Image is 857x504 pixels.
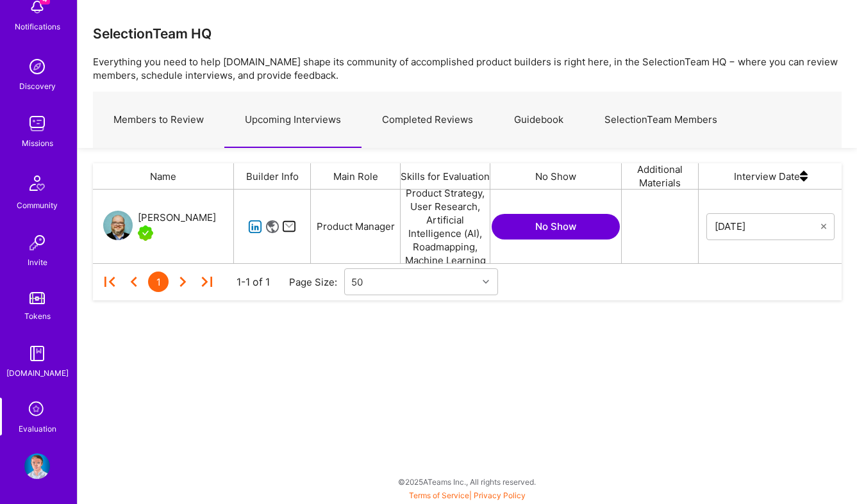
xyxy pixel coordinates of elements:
button: No Show [492,214,620,240]
img: sort [800,163,808,189]
div: Product Strategy, User Research, Artificial Intelligence (AI), Roadmapping, Machine Learning [401,190,490,263]
a: Guidebook [494,92,584,148]
div: Product Manager [311,190,401,263]
img: guide book [24,341,50,366]
p: Everything you need to help [DOMAIN_NAME] shape its community of accomplished product builders is... [93,55,842,82]
img: Invite [24,230,50,256]
span: | [409,491,526,500]
div: Invite [28,256,47,269]
h3: SelectionTeam HQ [93,26,212,42]
img: A.Teamer in Residence [138,225,153,241]
a: SelectionTeam Members [584,92,738,148]
div: Name [93,163,234,189]
img: teamwork [24,111,50,136]
div: Notifications [15,20,60,33]
a: User Avatar[PERSON_NAME]A.Teamer in Residence [103,210,216,243]
div: [PERSON_NAME] [138,210,216,225]
div: Discovery [19,79,56,93]
div: Tokens [24,309,51,323]
div: Evaluation [19,422,56,435]
img: tokens [29,292,45,304]
div: 1-1 of 1 [237,275,270,289]
div: Interview Date [699,163,843,189]
div: [DOMAIN_NAME] [6,366,69,380]
div: © 2025 ATeams Inc., All rights reserved. [77,466,857,498]
div: 50 [351,275,363,289]
i: icon SelectionTeam [25,398,49,422]
a: Upcoming Interviews [224,92,362,148]
img: Community [22,168,53,199]
i: icon Mail [282,219,297,234]
a: Terms of Service [409,491,469,500]
div: No Show [490,163,622,189]
div: Additional Materials [622,163,699,189]
div: Skills for Evaluation [401,163,490,189]
img: discovery [24,54,50,79]
a: Completed Reviews [362,92,494,148]
div: 1 [148,272,169,292]
div: Page Size: [289,275,344,289]
input: Select Date... [715,220,821,233]
div: Community [17,199,58,212]
i: icon Chevron [483,279,489,285]
img: User Avatar [103,211,133,240]
div: Main Role [311,163,401,189]
div: Missions [22,136,53,150]
i: icon Website [265,220,279,234]
a: Members to Review [93,92,224,148]
a: User Avatar [21,453,53,479]
img: User Avatar [24,453,50,479]
div: Builder Info [234,163,311,189]
a: Privacy Policy [474,491,526,500]
i: icon linkedIn [248,220,263,234]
